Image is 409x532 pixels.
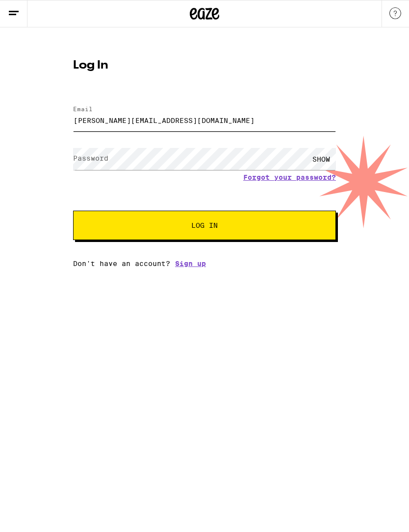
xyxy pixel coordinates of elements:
div: Don't have an account? [73,260,336,267]
a: Forgot your password? [243,173,336,181]
label: Email [73,106,93,112]
span: Log In [191,222,218,229]
div: SHOW [307,148,336,170]
input: Email [73,109,336,131]
button: Log In [73,211,336,240]
label: Password [73,154,108,162]
h1: Log In [73,60,336,72]
a: Sign up [175,260,206,267]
